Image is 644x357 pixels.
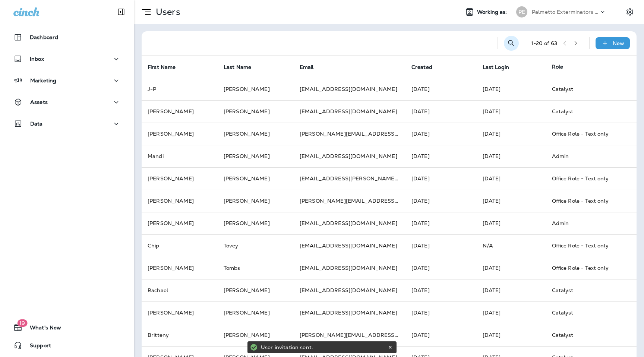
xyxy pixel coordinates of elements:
[477,324,546,346] td: [DATE]
[7,320,127,335] button: 19What's New
[294,234,405,257] td: [EMAIL_ADDRESS][DOMAIN_NAME]
[142,190,218,212] td: [PERSON_NAME]
[17,319,27,327] span: 19
[483,64,509,70] span: Last Login
[30,56,44,62] p: Inbox
[218,234,294,257] td: Tovey
[218,190,294,212] td: [PERSON_NAME]
[405,190,477,212] td: [DATE]
[546,234,625,257] td: Office Role - Text only
[546,123,625,145] td: Office Role - Text only
[546,167,625,190] td: Office Role - Text only
[294,301,405,324] td: [EMAIL_ADDRESS][DOMAIN_NAME]
[411,64,442,70] span: Created
[218,212,294,234] td: [PERSON_NAME]
[300,64,314,70] span: Email
[218,324,294,346] td: [PERSON_NAME]
[7,95,127,110] button: Assets
[7,73,127,88] button: Marketing
[411,64,432,70] span: Created
[294,190,405,212] td: [PERSON_NAME][EMAIL_ADDRESS][PERSON_NAME][DOMAIN_NAME]
[477,145,546,167] td: [DATE]
[405,212,477,234] td: [DATE]
[405,257,477,279] td: [DATE]
[546,324,625,346] td: Catalyst
[153,6,180,18] p: Users
[300,64,323,70] span: Email
[142,123,218,145] td: [PERSON_NAME]
[142,234,218,257] td: Chip
[22,342,51,351] span: Support
[142,167,218,190] td: [PERSON_NAME]
[546,100,625,123] td: Catalyst
[218,167,294,190] td: [PERSON_NAME]
[405,78,477,100] td: [DATE]
[30,34,58,40] p: Dashboard
[405,167,477,190] td: [DATE]
[546,212,625,234] td: Admin
[218,257,294,279] td: Tombs
[623,5,637,19] button: Settings
[294,257,405,279] td: [EMAIL_ADDRESS][DOMAIN_NAME]
[477,167,546,190] td: [DATE]
[218,78,294,100] td: [PERSON_NAME]
[405,324,477,346] td: [DATE]
[477,257,546,279] td: [DATE]
[531,40,557,46] div: 1 - 20 of 63
[294,100,405,123] td: [EMAIL_ADDRESS][DOMAIN_NAME]
[532,9,599,15] p: Palmetto Exterminators LLC
[30,121,43,127] p: Data
[7,51,127,66] button: Inbox
[294,279,405,301] td: [EMAIL_ADDRESS][DOMAIN_NAME]
[477,212,546,234] td: [DATE]
[294,123,405,145] td: [PERSON_NAME][EMAIL_ADDRESS][DOMAIN_NAME]
[477,123,546,145] td: [DATE]
[405,145,477,167] td: [DATE]
[483,64,519,70] span: Last Login
[7,116,127,131] button: Data
[405,279,477,301] td: [DATE]
[477,301,546,324] td: [DATE]
[218,145,294,167] td: [PERSON_NAME]
[30,78,56,83] p: Marketing
[218,301,294,324] td: [PERSON_NAME]
[477,9,509,15] span: Working as:
[516,6,527,18] div: PE
[546,301,625,324] td: Catalyst
[142,301,218,324] td: [PERSON_NAME]
[294,212,405,234] td: [EMAIL_ADDRESS][DOMAIN_NAME]
[224,64,251,70] span: Last Name
[218,100,294,123] td: [PERSON_NAME]
[30,99,48,105] p: Assets
[477,279,546,301] td: [DATE]
[504,36,519,51] button: Search Users
[477,100,546,123] td: [DATE]
[7,338,127,353] button: Support
[294,145,405,167] td: [EMAIL_ADDRESS][DOMAIN_NAME]
[294,78,405,100] td: [EMAIL_ADDRESS][DOMAIN_NAME]
[111,4,132,19] button: Collapse Sidebar
[552,63,563,70] span: Role
[142,257,218,279] td: [PERSON_NAME]
[546,279,625,301] td: Catalyst
[142,78,218,100] td: J-P
[142,324,218,346] td: Britteny
[218,279,294,301] td: [PERSON_NAME]
[224,64,261,70] span: Last Name
[405,301,477,324] td: [DATE]
[613,40,624,46] p: New
[294,167,405,190] td: [EMAIL_ADDRESS][PERSON_NAME][DOMAIN_NAME]
[294,324,405,346] td: [PERSON_NAME][EMAIL_ADDRESS][DOMAIN_NAME]
[142,100,218,123] td: [PERSON_NAME]
[405,234,477,257] td: [DATE]
[477,78,546,100] td: [DATE]
[218,123,294,145] td: [PERSON_NAME]
[546,145,625,167] td: Admin
[546,190,625,212] td: Office Role - Text only
[142,212,218,234] td: [PERSON_NAME]
[405,100,477,123] td: [DATE]
[148,64,176,70] span: First Name
[22,325,61,334] span: What's New
[142,279,218,301] td: Rachael
[477,234,546,257] td: N/A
